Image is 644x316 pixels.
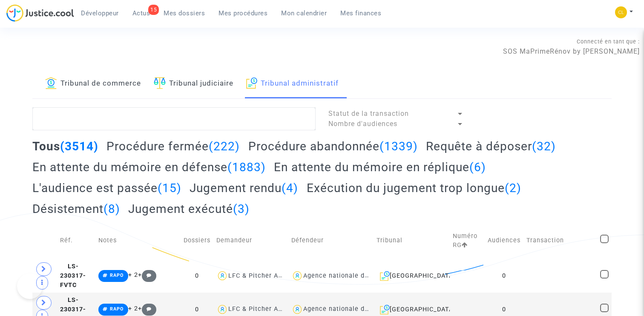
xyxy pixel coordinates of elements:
[377,305,447,315] div: [GEOGRAPHIC_DATA]
[158,181,181,195] span: (15)
[328,120,397,128] span: Nombre d'audiences
[106,139,240,154] h2: Procédure fermée
[110,306,124,312] span: RAPO
[485,259,523,293] td: 0
[6,4,74,22] img: jc-logo.svg
[190,181,298,195] h2: Jugement rendu
[164,9,205,17] span: Mes dossiers
[227,160,266,174] span: (1883)
[288,222,374,259] td: Défendeur
[218,9,267,17] span: Mes procédures
[228,305,296,313] div: LFC & Pitcher Avocat
[379,139,418,153] span: (1339)
[138,271,156,279] span: +
[291,270,304,282] img: icon-user.svg
[32,160,266,175] h2: En attente du mémoire en défense
[615,6,627,18] img: f0b917ab549025eb3af43f3c4438ad5d
[216,303,229,316] img: icon-user.svg
[212,7,274,20] a: Mes procédures
[17,273,43,299] iframe: Help Scout Beacon - Open
[426,139,556,154] h2: Requête à déposer
[138,305,156,312] span: +
[148,5,159,15] div: 15
[246,77,258,89] img: icon-archive.svg
[274,160,486,175] h2: En attente du mémoire en réplique
[577,38,640,45] span: Connecté en tant que :
[60,263,86,288] span: LS-230317-FVTC
[374,222,450,259] td: Tribunal
[154,69,233,98] a: Tribunal judiciaire
[291,303,304,316] img: icon-user.svg
[505,181,521,195] span: (2)
[45,77,57,89] img: icon-banque.svg
[274,7,333,20] a: Mon calendrier
[303,272,397,279] div: Agence nationale de l'habitat
[282,181,298,195] span: (4)
[209,139,240,153] span: (222)
[303,305,397,313] div: Agence nationale de l'habitat
[228,272,296,279] div: LFC & Pitcher Avocat
[246,69,339,98] a: Tribunal administratif
[532,139,556,153] span: (32)
[126,7,157,20] a: 15Actus
[377,271,447,281] div: [GEOGRAPHIC_DATA]
[380,271,390,281] img: icon-archive.svg
[45,69,141,98] a: Tribunal de commerce
[333,7,388,20] a: Mes finances
[74,7,126,20] a: Développeur
[523,222,597,259] td: Transaction
[154,77,166,89] img: icon-faciliter-sm.svg
[95,222,181,259] td: Notes
[32,201,120,216] h2: Désistement
[181,259,213,293] td: 0
[132,9,150,17] span: Actus
[181,222,213,259] td: Dossiers
[32,181,181,195] h2: L'audience est passée
[281,9,327,17] span: Mon calendrier
[128,201,250,216] h2: Jugement exécuté
[328,109,409,118] span: Statut de la transaction
[81,9,119,17] span: Développeur
[340,9,381,17] span: Mes finances
[213,222,288,259] td: Demandeur
[450,222,485,259] td: Numéro RG
[485,222,523,259] td: Audiences
[233,202,250,216] span: (3)
[157,7,212,20] a: Mes dossiers
[110,273,124,278] span: RAPO
[128,305,138,312] span: + 2
[307,181,521,195] h2: Exécution du jugement trop longue
[248,139,418,154] h2: Procédure abandonnée
[32,139,98,154] h2: Tous
[216,270,229,282] img: icon-user.svg
[60,139,98,153] span: (3514)
[103,202,120,216] span: (8)
[57,222,95,259] td: Réf.
[469,160,486,174] span: (6)
[380,305,390,315] img: icon-archive.svg
[128,271,138,279] span: + 2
